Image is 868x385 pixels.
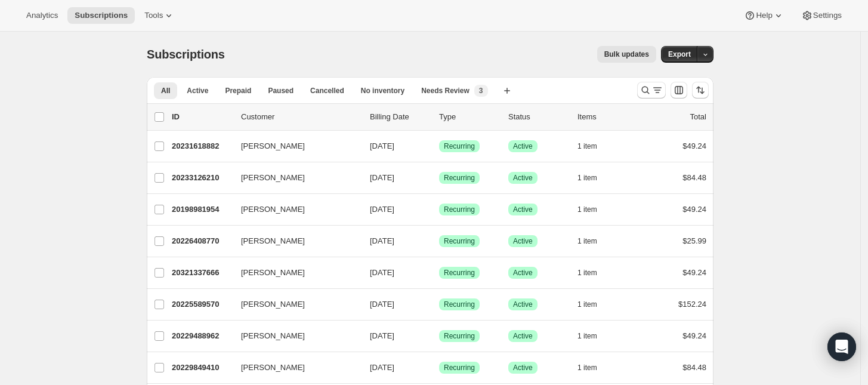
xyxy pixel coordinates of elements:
[577,173,597,183] span: 1 item
[597,46,656,63] button: Bulk updates
[671,82,687,98] button: Customize table column order and visibility
[19,7,65,24] button: Analytics
[137,7,182,24] button: Tools
[370,268,394,277] span: [DATE]
[172,328,706,344] div: 20229488962[PERSON_NAME][DATE]SuccessRecurringSuccessActive1 item$49.24
[577,111,637,123] div: Items
[241,362,305,374] span: [PERSON_NAME]
[577,205,597,214] span: 1 item
[234,137,353,156] button: [PERSON_NAME]
[172,264,706,281] div: 20321337666[PERSON_NAME][DATE]SuccessRecurringSuccessActive1 item$49.24
[370,205,394,214] span: [DATE]
[682,236,706,245] span: $25.99
[241,204,305,215] span: [PERSON_NAME]
[67,7,135,24] button: Subscriptions
[513,331,533,341] span: Active
[172,204,231,215] p: 20198981954
[513,173,533,183] span: Active
[577,233,610,250] button: 1 item
[225,86,251,96] span: Prepaid
[682,173,706,182] span: $84.48
[513,363,533,372] span: Active
[187,86,208,96] span: Active
[577,141,597,151] span: 1 item
[172,267,231,279] p: 20321337666
[682,141,706,150] span: $49.24
[577,300,597,309] span: 1 item
[513,300,533,309] span: Active
[444,331,475,341] span: Recurring
[577,264,610,281] button: 1 item
[682,205,706,214] span: $49.24
[692,82,709,98] button: Sort the results
[577,328,610,344] button: 1 item
[234,168,353,187] button: [PERSON_NAME]
[756,11,772,20] span: Help
[513,141,533,151] span: Active
[234,295,353,314] button: [PERSON_NAME]
[161,86,170,96] span: All
[172,296,706,313] div: 20225589570[PERSON_NAME][DATE]SuccessRecurringSuccessActive1 item$152.24
[370,141,394,150] span: [DATE]
[577,268,597,278] span: 1 item
[813,11,842,20] span: Settings
[421,86,469,96] span: Needs Review
[577,138,610,155] button: 1 item
[479,86,483,96] span: 3
[444,300,475,309] span: Recurring
[75,11,128,20] span: Subscriptions
[577,170,610,186] button: 1 item
[172,111,231,123] p: ID
[172,233,706,250] div: 20226408770[PERSON_NAME][DATE]SuccessRecurringSuccessActive1 item$25.99
[577,296,610,313] button: 1 item
[361,86,404,96] span: No inventory
[794,7,849,24] button: Settings
[444,268,475,278] span: Recurring
[682,331,706,340] span: $49.24
[444,173,475,183] span: Recurring
[172,359,706,376] div: 20229849410[PERSON_NAME][DATE]SuccessRecurringSuccessActive1 item$84.48
[172,170,706,186] div: 20233126210[PERSON_NAME][DATE]SuccessRecurringSuccessActive1 item$84.48
[439,111,499,123] div: Type
[241,235,305,247] span: [PERSON_NAME]
[577,236,597,246] span: 1 item
[513,236,533,246] span: Active
[690,111,706,123] p: Total
[310,86,344,96] span: Cancelled
[172,172,231,184] p: 20233126210
[668,50,691,59] span: Export
[370,300,394,309] span: [DATE]
[370,173,394,182] span: [DATE]
[172,235,231,247] p: 20226408770
[172,140,231,152] p: 20231618882
[234,327,353,346] button: [PERSON_NAME]
[241,267,305,279] span: [PERSON_NAME]
[144,11,163,20] span: Tools
[577,331,597,341] span: 1 item
[513,205,533,214] span: Active
[498,82,517,99] button: Create new view
[234,200,353,219] button: [PERSON_NAME]
[661,46,698,63] button: Export
[577,363,597,372] span: 1 item
[241,330,305,342] span: [PERSON_NAME]
[577,359,610,376] button: 1 item
[444,205,475,214] span: Recurring
[147,48,225,61] span: Subscriptions
[370,331,394,340] span: [DATE]
[172,330,231,342] p: 20229488962
[172,111,706,123] div: IDCustomerBilling DateTypeStatusItemsTotal
[682,268,706,277] span: $49.24
[370,236,394,245] span: [DATE]
[172,362,231,374] p: 20229849410
[241,172,305,184] span: [PERSON_NAME]
[241,140,305,152] span: [PERSON_NAME]
[172,201,706,218] div: 20198981954[PERSON_NAME][DATE]SuccessRecurringSuccessActive1 item$49.24
[172,138,706,155] div: 20231618882[PERSON_NAME][DATE]SuccessRecurringSuccessActive1 item$49.24
[241,111,360,123] p: Customer
[508,111,568,123] p: Status
[172,298,231,310] p: 20225589570
[370,111,430,123] p: Billing Date
[370,363,394,372] span: [DATE]
[637,82,666,98] button: Search and filter results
